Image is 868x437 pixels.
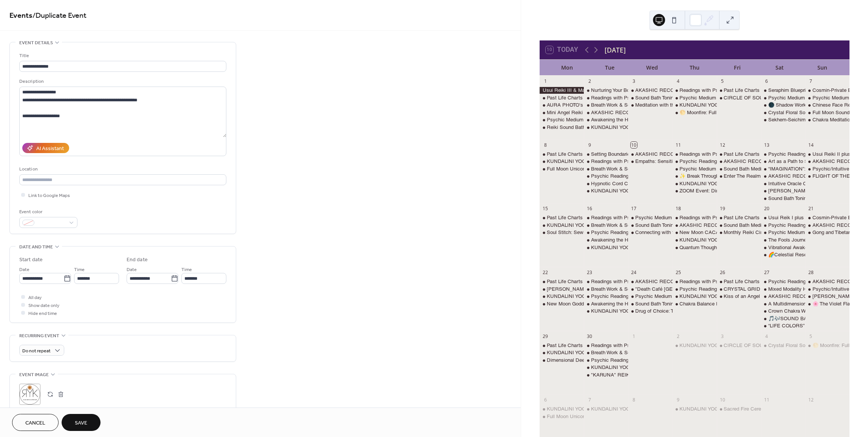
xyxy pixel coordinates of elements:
div: Sat [758,60,801,75]
div: AI Assistant [36,145,64,153]
div: Wed [631,60,673,75]
div: Psychic Readings Floor Day with [PERSON_NAME]!! [591,293,711,300]
div: 🌈Celestial Reset: New Moon Reiki Chakra Sound Bath🌕 w/ Elowynn & Renee [761,251,805,258]
div: Sekhem-Seichim-Reiki Healing Circle with Sean [761,116,805,123]
div: Psychic Medium Floor Day with Crista [673,166,717,172]
span: Date [19,266,29,274]
div: KUNDALINI YOGA [547,158,589,165]
div: Psychic Readings Floor Day with Gayla!! [584,229,628,236]
div: Psychic Medium Floor Day with [DEMOGRAPHIC_DATA] [679,95,807,101]
div: Breath Work & Sound Bath Meditation with Karen [584,102,628,108]
div: New Moon CACAO Ceremony & Drumming Circle with [PERSON_NAME] [679,229,845,236]
div: Vibrational Awakening: A Journey into Light Language with Valeri [761,244,805,251]
div: Setting Boundaries Group Repatterning on Zoom [591,151,698,158]
div: Event color [19,208,76,216]
div: KUNDALINI YOGA [540,222,584,229]
div: 17 [631,206,637,212]
div: Seraphim Blueprint-Level II Sacred Geometry Certification Class with Sean [761,87,805,94]
div: AKASHIC RECORDS READING with Valeri (& Other Psychic Services) [805,222,849,229]
div: Past Life Charts or Oracle Readings with [PERSON_NAME] [724,87,857,94]
div: Readings with Psychic Medium [PERSON_NAME] [679,278,792,285]
div: 30 [586,333,593,339]
div: CIRCLE OF SOUND [717,95,761,101]
div: Hypnotic Cord Cutting Class with April [591,180,676,187]
div: Readings with Psychic Medium [PERSON_NAME] [679,214,792,221]
div: Start date [19,256,43,264]
div: Full Moon Unicorn Reiki Circle with Leeza [540,166,584,172]
div: Monthly Reiki Circle and Meditation [724,229,802,236]
a: Events [9,8,32,23]
div: Past Life Charts or Oracle Readings with April Azzolino [717,278,761,285]
div: Readings with Psychic Medium Ashley Jodra [584,214,628,221]
div: Enter The Realm of Faerie - Guided Meditation [724,173,825,180]
div: Past Life Charts or Oracle Readings with April Azzolino [540,151,584,158]
div: Past Life Charts or Oracle Readings with April Azzolino [540,214,584,221]
div: Psychic Medium Floor Day with Crista [761,229,805,236]
div: Thu [673,60,716,75]
div: Breath Work & Sound Bath Meditation with Karen [584,222,628,229]
div: Awakening the Heart: A Journey to Inner Peace with [PERSON_NAME] [591,237,749,243]
div: KUNDALINI YOGA [591,124,633,131]
div: AKASHIC RECORDS READING with [PERSON_NAME] (& Other Psychic Services) [591,109,781,116]
div: KUNDALINI YOGA [584,188,628,194]
div: 🎵🎶SOUND BATH!!!- CRYSTAL BOWLS & MORE with Debbie Veach [761,315,805,322]
span: Time [181,266,192,274]
div: 26 [719,270,726,276]
div: Crystal Floral Sound Bath w/ Elowynn [761,109,805,116]
button: Cancel [12,414,59,431]
div: AKASHIC RECORDS READING with Valeri (& Other Psychic Services) [805,158,849,165]
div: Psychic Readings Floor Day with Gayla!! [673,286,717,293]
div: Mixed Modality Healing Circle with Valeri & June [761,286,805,293]
div: Psychic Readings Floor Day with Gayla!! [673,158,717,165]
div: Past Life Charts or Oracle Readings with April Azzolino [540,278,584,285]
div: Readings with Psychic Medium [PERSON_NAME] [591,278,704,285]
div: Readings with Psychic Medium [PERSON_NAME] [679,87,792,94]
div: Psychic Medium Floor Day with [DEMOGRAPHIC_DATA] [635,293,763,300]
div: 9 [586,142,593,148]
div: 2 [586,78,593,84]
div: Usui Reiki III & Master Level Certification with Holy Fire 3- Day CERTIFICATION CLASS with Debbie [540,87,584,94]
div: KUNDALINI YOGA [673,180,717,187]
div: Psychic Medium Floor Day with Crista [628,214,672,221]
span: All day [28,294,42,302]
div: 8 [542,142,549,148]
div: 🌕 Moonfire: Full Moon Ritual & Meditation with [PERSON_NAME] [679,109,828,116]
div: AKASHIC RECORDS READING with Valeri (& Other Psychic Services) [628,87,672,94]
div: Setting Boundaries Group Repatterning on Zoom [584,151,628,158]
div: KUNDALINI YOGA [679,293,722,300]
div: Chakra Balance Meditation with Leeza [673,301,717,307]
div: KUNDALINI YOGA [673,102,717,108]
div: Psychic Medium Floor Day with [DEMOGRAPHIC_DATA] [635,214,763,221]
div: KUNDALINI YOGA [540,293,584,300]
div: ✨ Break Through the Fear of Embodying Your Light ✨with Rose [673,173,717,180]
div: Enter The Realm of Faerie - Guided Meditation [717,173,761,180]
div: Usui Reiki II plus Holy Fire Certification Class with Gayla [805,151,849,158]
div: 22 [542,270,549,276]
div: Readings with Psychic Medium [PERSON_NAME] [591,214,704,221]
div: 1 [631,333,637,339]
div: Sound Bath Toning Meditation with Singing Bowls & Channeled Light Language & Song [628,301,672,307]
div: Breath Work & Sound Bath Meditation with Karen [584,286,628,293]
div: 4 [763,333,770,339]
div: 5 [719,78,726,84]
div: 15 [542,206,549,212]
div: [PERSON_NAME] "Channeling Session" [547,286,638,293]
div: 6 [763,78,770,84]
div: Psychic Readings Floor Day with [PERSON_NAME]!! [679,158,800,165]
span: Recurring event [19,332,59,340]
div: ✨ Break Through the Fear of Embodying Your Light ✨with [PERSON_NAME] [679,173,853,180]
div: Psychic Readings Floor Day with Gayla!! [761,278,805,285]
div: 25 [675,270,681,276]
div: Fri [716,60,758,75]
div: FLIGHT OF THE SERAPH with Sean [805,173,849,180]
div: Psychic/Intuitive Development Group with Crista [805,286,849,293]
div: KUNDALINI YOGA [540,158,584,165]
div: ZOOM Event: Dimensional Deep Dive with the Council -CHANNELING with Karen [673,188,717,194]
div: Sound Bath Toning Meditation with Singing Bowls & Channeled Light Language & Song [761,195,805,202]
div: Past Life Charts or Oracle Readings with April Azzolino [717,151,761,158]
div: 1 [542,78,549,84]
div: Readings with Psychic Medium Ashley Jodra [673,214,717,221]
div: Don Jose Ruiz presents The House of the Art of Dreams Summer–Fall 2025 Tour [761,188,805,194]
div: Crystal Floral Sound Bath w/ Elowynn [768,109,852,116]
